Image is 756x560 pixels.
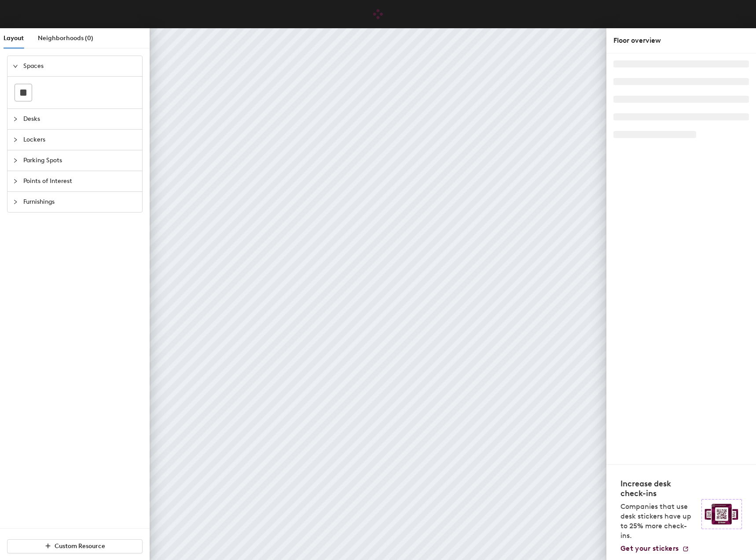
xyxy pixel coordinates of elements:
span: Neighborhoods (0) [38,34,93,42]
button: Custom Resource [7,539,143,553]
img: Sticker logo [701,499,742,529]
a: Get your stickers [620,544,689,553]
span: Lockers [23,130,137,150]
span: collapsed [13,158,18,163]
span: collapsed [13,199,18,205]
span: collapsed [13,179,18,184]
span: Layout [4,34,24,42]
span: Desks [23,109,137,129]
span: Spaces [23,56,137,76]
span: collapsed [13,116,18,122]
span: Custom Resource [55,542,105,550]
span: Parking Spots [23,150,137,171]
span: Furnishings [23,192,137,212]
div: Floor overview [613,35,749,46]
h4: Increase desk check-ins [620,479,696,498]
span: collapsed [13,137,18,142]
span: Points of Interest [23,171,137,191]
p: Companies that use desk stickers have up to 25% more check-ins. [620,502,696,541]
span: expanded [13,63,18,69]
span: Get your stickers [620,544,679,553]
